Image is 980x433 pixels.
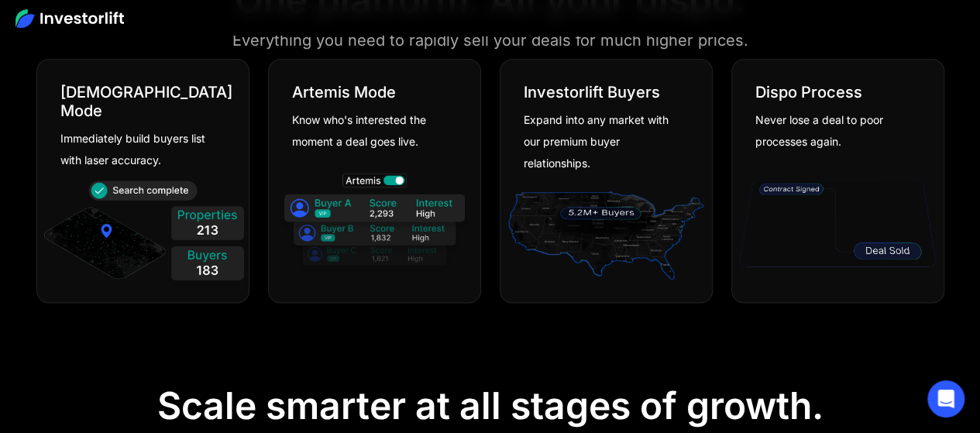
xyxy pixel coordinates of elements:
div: Investorlift Buyers [524,83,660,101]
div: Never lose a deal to poor processes again. [755,109,909,153]
div: Scale smarter at all stages of growth. [157,383,824,428]
div: Immediately build buyers list with laser accuracy. [60,128,214,171]
div: Dispo Process [755,83,862,101]
div: Artemis Mode [292,83,396,101]
div: Know who's interested the moment a deal goes live. [292,109,445,153]
div: Open Intercom Messenger [927,380,965,418]
div: Expand into any market with our premium buyer relationships. [524,109,677,174]
div: [DEMOGRAPHIC_DATA] Mode [60,83,232,120]
div: Everything you need to rapidly sell your deals for much higher prices. [232,28,748,53]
